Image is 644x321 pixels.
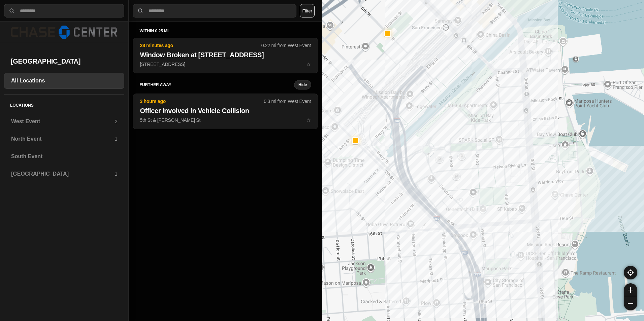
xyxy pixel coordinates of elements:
a: South Event [4,148,124,165]
a: West Event2 [4,113,124,130]
a: 3 hours ago0.3 mi from West EventOfficer Involved in Vehicle Collision5th St & [PERSON_NAME] Ststar [133,117,318,123]
h2: Window Broken at [STREET_ADDRESS] [140,50,311,60]
span: star [307,117,311,123]
button: 3 hours ago0.3 mi from West EventOfficer Involved in Vehicle Collision5th St & [PERSON_NAME] Ststar [133,94,318,129]
img: zoom-in [628,287,633,293]
img: search [137,7,144,14]
h3: All Locations [11,77,117,85]
button: zoom-in [624,283,637,297]
p: 28 minutes ago [140,42,261,49]
p: 0.3 mi from West Event [264,98,311,105]
button: Hide [294,80,311,90]
h5: Locations [4,95,124,113]
h3: [GEOGRAPHIC_DATA] [11,170,115,178]
h3: South Event [11,152,117,160]
img: logo [11,26,118,39]
p: 1 [115,171,118,177]
p: 2 [115,118,118,125]
a: North Event1 [4,131,124,147]
a: [GEOGRAPHIC_DATA]1 [4,166,124,182]
img: search [8,7,15,14]
button: Filter [300,4,315,17]
p: 1 [115,136,118,142]
p: 3 hours ago [140,98,264,105]
h3: North Event [11,135,115,143]
p: 0.22 mi from West Event [261,42,311,49]
h5: within 0.25 mi [139,28,311,34]
a: 28 minutes ago0.22 mi from West EventWindow Broken at [STREET_ADDRESS][STREET_ADDRESS]star [133,61,318,67]
span: star [307,62,311,67]
a: All Locations [4,73,124,89]
p: [STREET_ADDRESS] [140,61,311,68]
button: recenter [624,266,637,279]
h2: Officer Involved in Vehicle Collision [140,106,311,115]
h5: further away [139,82,294,87]
img: recenter [627,270,634,276]
img: zoom-out [628,301,633,306]
p: 5th St & [PERSON_NAME] St [140,117,311,123]
h3: West Event [11,117,115,126]
small: Hide [298,82,307,87]
button: 28 minutes ago0.22 mi from West EventWindow Broken at [STREET_ADDRESS][STREET_ADDRESS]star [133,38,318,73]
button: zoom-out [624,297,637,310]
h2: [GEOGRAPHIC_DATA] [11,57,118,66]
